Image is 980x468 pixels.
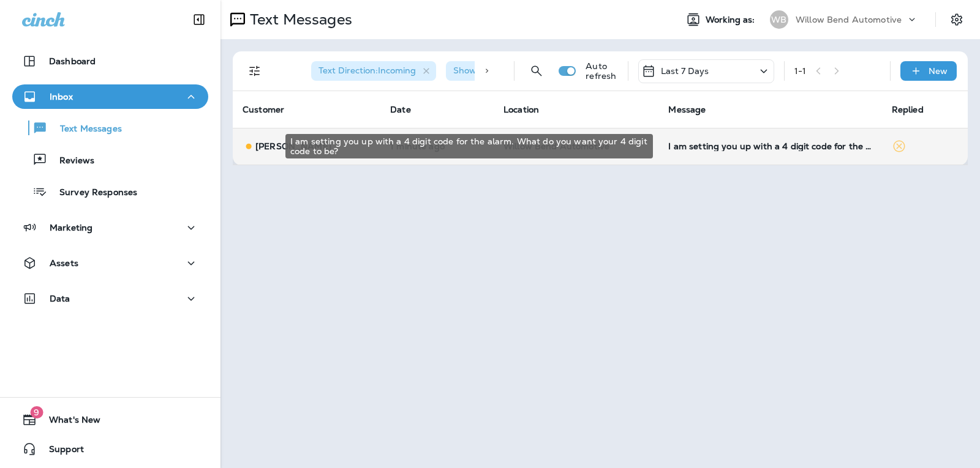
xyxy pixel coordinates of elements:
span: Show Start/Stop/Unsubscribe : true [453,65,601,76]
p: Text Messages [48,124,122,135]
button: Collapse Sidebar [182,7,216,32]
button: Dashboard [12,49,208,73]
span: Location [503,104,539,115]
p: New [929,66,948,76]
button: Marketing [12,215,208,240]
div: 1 - 1 [794,66,806,76]
p: Dashboard [49,56,96,66]
p: Willow Bend Automotive [796,15,902,24]
p: Inbox [50,92,73,102]
span: Text Direction : Incoming [318,65,416,76]
div: I am setting you up with a 4 digit code for the alarm. What do you want your 4 digit code to be? [668,141,872,151]
span: Message [668,104,706,115]
button: Filters [243,59,267,83]
div: WB [770,10,788,29]
button: Assets [12,251,208,275]
div: Text Direction:Incoming [311,61,436,81]
div: I am setting you up with a 4 digit code for the alarm. What do you want your 4 digit code to be? [285,134,653,158]
span: What's New [37,415,100,429]
p: Last 7 Days [661,66,709,76]
button: 9What's New [12,407,208,432]
p: Auto refresh [586,61,617,81]
p: Reviews [47,155,94,167]
button: Inbox [12,84,208,109]
span: Replied [892,104,924,115]
span: Support [37,444,84,459]
span: Date [390,104,411,115]
button: Search Messages [524,59,549,83]
span: Working as: [706,15,758,25]
button: Settings [946,9,968,31]
span: 9 [30,406,43,418]
button: Data [12,286,208,311]
button: Text Messages [12,115,208,141]
button: Survey Responses [12,179,208,204]
p: Data [50,294,70,303]
p: Marketing [50,223,92,232]
button: Support [12,437,208,461]
p: Survey Responses [47,187,137,199]
p: Text Messages [245,10,352,29]
div: Show Start/Stop/Unsubscribe:true [446,61,621,81]
span: Customer [243,104,284,115]
p: [PERSON_NAME] [255,141,331,151]
button: Reviews [12,147,208,173]
p: Assets [50,258,78,268]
